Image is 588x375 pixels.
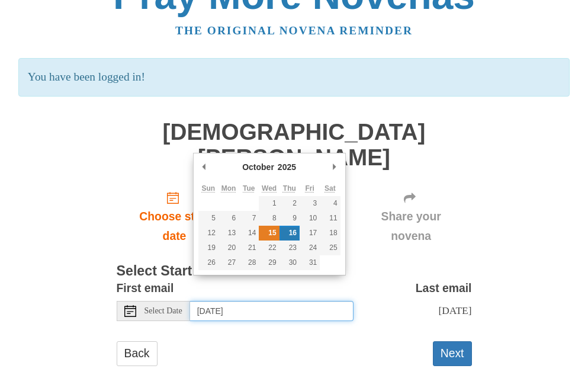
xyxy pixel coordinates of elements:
span: [DATE] [438,305,471,316]
div: Click "Next" to confirm your start date first. [351,182,472,252]
button: 21 [239,241,259,255]
button: 30 [279,255,300,270]
button: 14 [239,226,259,241]
button: Next Month [329,158,340,176]
button: 26 [198,255,219,270]
h1: [DEMOGRAPHIC_DATA][PERSON_NAME] [117,120,472,170]
button: 15 [259,226,279,241]
button: 22 [259,241,279,255]
button: 9 [279,211,300,226]
button: 17 [300,226,320,241]
a: Back [117,341,158,366]
span: Choose start date [128,207,221,246]
button: 1 [259,196,279,211]
button: 6 [219,211,239,226]
button: 24 [300,241,320,255]
button: 16 [279,226,300,241]
button: 8 [259,211,279,226]
button: Previous Month [198,158,210,176]
div: 2025 [276,158,298,176]
button: 11 [320,211,340,226]
span: Select Date [144,307,182,315]
label: Last email [416,278,472,298]
abbr: Sunday [201,184,215,193]
button: 25 [320,241,340,255]
button: 23 [279,241,300,255]
abbr: Tuesday [243,184,255,193]
a: Choose start date [117,182,233,252]
button: 19 [198,241,219,255]
span: Share your novena [362,207,460,246]
a: The original novena reminder [175,24,413,37]
abbr: Wednesday [262,184,277,193]
button: 28 [239,255,259,270]
div: October [240,158,276,176]
p: You have been logged in! [18,58,570,97]
abbr: Saturday [324,184,336,193]
abbr: Thursday [283,184,296,193]
input: Use the arrow keys to pick a date [190,301,354,321]
label: First email [117,278,174,298]
abbr: Friday [305,184,314,193]
button: Next [433,341,472,366]
h3: Select Start Date [117,264,472,279]
abbr: Monday [221,184,236,193]
button: 13 [219,226,239,241]
button: 10 [300,211,320,226]
button: 3 [300,196,320,211]
button: 20 [219,241,239,255]
button: 2 [279,196,300,211]
button: 7 [239,211,259,226]
button: 27 [219,255,239,270]
button: 5 [198,211,219,226]
button: 18 [320,226,340,241]
button: 31 [300,255,320,270]
button: 29 [259,255,279,270]
button: 4 [320,196,340,211]
button: 12 [198,226,219,241]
